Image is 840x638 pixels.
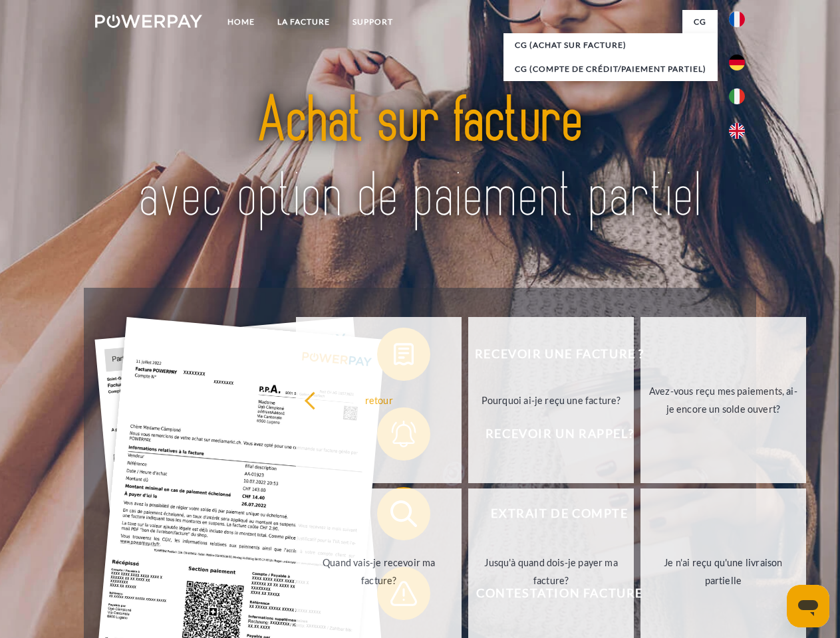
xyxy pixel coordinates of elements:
[503,33,718,57] a: CG (achat sur facture)
[95,15,202,28] img: logo-powerpay-white.svg
[648,382,798,418] div: Avez-vous reçu mes paiements, ai-je encore un solde ouvert?
[787,585,829,627] iframe: Bouton de lancement de la fenêtre de messagerie
[304,554,454,589] div: Quand vais-je recevoir ma facture?
[304,391,454,409] div: retour
[503,57,718,81] a: CG (Compte de crédit/paiement partiel)
[341,10,404,34] a: Support
[127,64,713,255] img: title-powerpay_fr.svg
[266,10,341,34] a: LA FACTURE
[648,554,798,589] div: Je n'ai reçu qu'une livraison partielle
[216,10,266,34] a: Home
[729,123,745,139] img: en
[640,317,806,483] a: Avez-vous reçu mes paiements, ai-je encore un solde ouvert?
[476,554,626,589] div: Jusqu'à quand dois-je payer ma facture?
[729,88,745,104] img: it
[729,54,745,70] img: de
[682,10,718,34] a: CG
[476,391,626,409] div: Pourquoi ai-je reçu une facture?
[729,11,745,27] img: fr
